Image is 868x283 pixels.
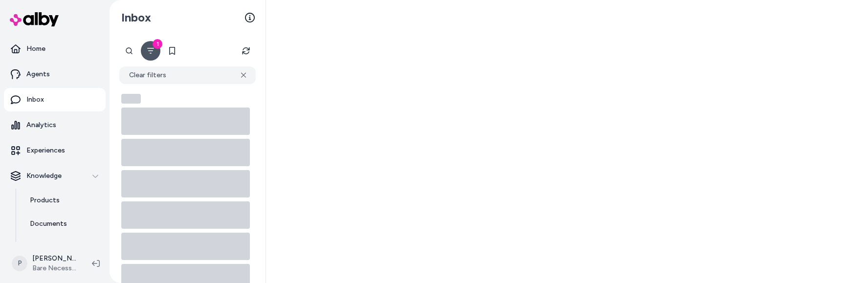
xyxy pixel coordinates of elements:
p: Agents [26,69,50,79]
button: Refresh [236,41,256,61]
button: Knowledge [4,164,106,188]
a: Agents [4,63,106,86]
button: Clear filters [119,66,256,84]
a: Experiences [4,139,106,162]
button: Filter [141,41,160,61]
span: P [12,256,27,271]
p: [PERSON_NAME] [32,254,76,263]
a: Products [20,189,106,212]
img: alby Logo [10,12,59,26]
a: Analytics [4,113,106,137]
a: Home [4,37,106,61]
a: Rules [20,236,106,259]
button: P[PERSON_NAME]Bare Necessities [6,248,84,279]
span: Bare Necessities [32,263,76,273]
p: Experiences [26,146,65,155]
p: Home [26,44,45,54]
p: Products [30,196,60,205]
a: Inbox [4,88,106,111]
a: Documents [20,212,106,236]
h2: Inbox [121,10,151,25]
p: Knowledge [26,171,62,181]
p: Inbox [26,95,44,105]
p: Analytics [26,120,56,130]
div: 1 [153,39,162,49]
p: Documents [30,219,67,229]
